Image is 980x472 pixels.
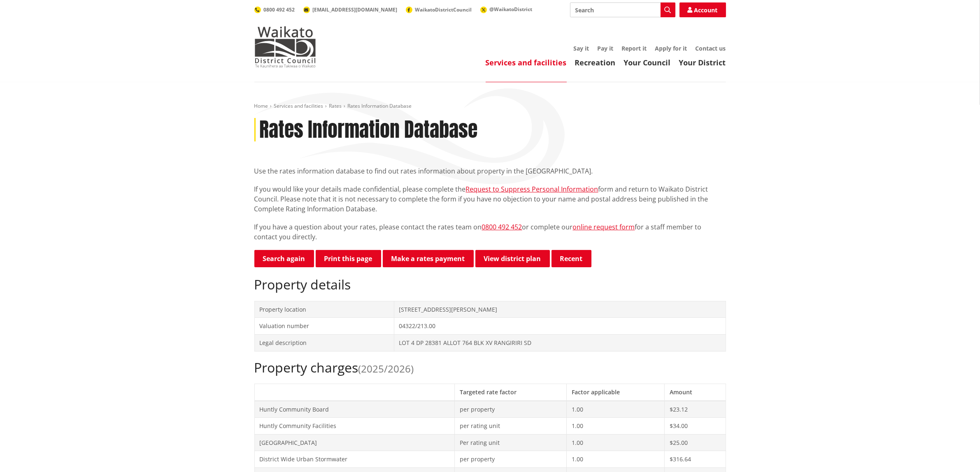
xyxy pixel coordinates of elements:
a: Contact us [696,44,726,52]
a: Your Council [624,58,671,67]
a: @WaikatoDistrict [480,6,533,13]
td: $25.00 [664,434,726,451]
th: Factor applicable [567,384,664,400]
h1: Rates Information Database [260,118,478,142]
th: Targeted rate factor [454,384,566,400]
iframe: Messenger Launcher [942,437,972,467]
input: Search input [570,2,675,17]
td: District Wide Urban Stormwater [254,451,454,468]
button: Recent [552,250,591,267]
a: View district plan [475,250,550,267]
a: Report it [622,44,647,52]
a: 0800 492 452 [482,222,522,231]
td: per property [454,401,566,418]
a: Your District [679,58,726,67]
td: Huntly Community Facilities [254,418,454,435]
td: Property location [254,301,394,318]
span: WaikatoDistrictCouncil [415,6,472,13]
td: Valuation number [254,318,394,335]
a: WaikatoDistrictCouncil [406,6,472,13]
td: LOT 4 DP 28381 ALLOT 764 BLK XV RANGIRIRI SD [394,334,726,351]
a: online request form [573,222,635,231]
a: Account [680,2,726,17]
a: Pay it [598,44,614,52]
a: Rates [329,102,342,109]
a: Request to Suppress Personal Information [466,185,598,194]
td: Per rating unit [454,434,566,451]
a: Services and facilities [274,102,324,109]
span: (2025/2026) [358,362,414,375]
td: $23.12 [664,401,726,418]
nav: breadcrumb [254,103,726,110]
a: Make a rates payment [383,250,474,267]
h2: Property details [254,277,726,292]
td: per property [454,451,566,468]
th: Amount [664,384,726,400]
a: [EMAIL_ADDRESS][DOMAIN_NAME] [303,6,398,13]
a: Apply for it [655,44,687,52]
button: Print this page [316,250,381,267]
a: Services and facilities [486,58,567,67]
a: Say it [574,44,589,52]
span: @WaikatoDistrict [490,6,533,13]
a: 0800 492 452 [254,6,295,13]
a: Search again [254,250,314,267]
td: [GEOGRAPHIC_DATA] [254,434,454,451]
a: Home [254,102,268,109]
td: $316.64 [664,451,726,468]
h2: Property charges [254,360,726,375]
p: If you have a question about your rates, please contact the rates team on or complete our for a s... [254,222,726,242]
td: Legal description [254,334,394,351]
td: per rating unit [454,418,566,435]
span: Rates Information Database [348,102,412,109]
span: 0800 492 452 [264,6,295,13]
span: [EMAIL_ADDRESS][DOMAIN_NAME] [313,6,398,13]
td: 1.00 [567,451,664,468]
td: $34.00 [664,418,726,435]
p: If you would like your details made confidential, please complete the form and return to Waikato ... [254,184,726,214]
td: 1.00 [567,418,664,435]
img: Waikato District Council - Te Kaunihera aa Takiwaa o Waikato [254,26,316,67]
a: Recreation [575,58,616,67]
td: [STREET_ADDRESS][PERSON_NAME] [394,301,726,318]
td: 1.00 [567,401,664,418]
td: 1.00 [567,434,664,451]
td: 04322/213.00 [394,318,726,335]
p: Use the rates information database to find out rates information about property in the [GEOGRAPHI... [254,166,726,176]
td: Huntly Community Board [254,401,454,418]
